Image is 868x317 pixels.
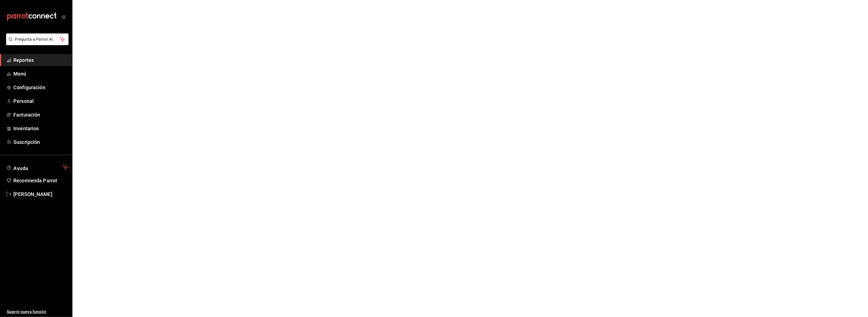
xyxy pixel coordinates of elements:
[13,111,68,118] span: Facturación
[13,56,68,64] span: Reportes
[13,70,68,78] span: Menú
[13,138,68,146] span: Suscripción
[61,14,66,19] button: open_drawer_menu
[13,84,68,91] span: Configuración
[13,190,68,198] span: [PERSON_NAME]
[4,40,69,46] a: Pregunta a Parrot AI
[13,177,68,184] span: Recomienda Parrot
[13,125,68,132] span: Inventarios
[15,37,60,42] span: Pregunta a Parrot AI
[13,97,68,105] span: Personal
[7,309,68,315] span: Sugerir nueva función
[13,164,60,171] span: Ayuda
[6,33,69,45] button: Pregunta a Parrot AI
